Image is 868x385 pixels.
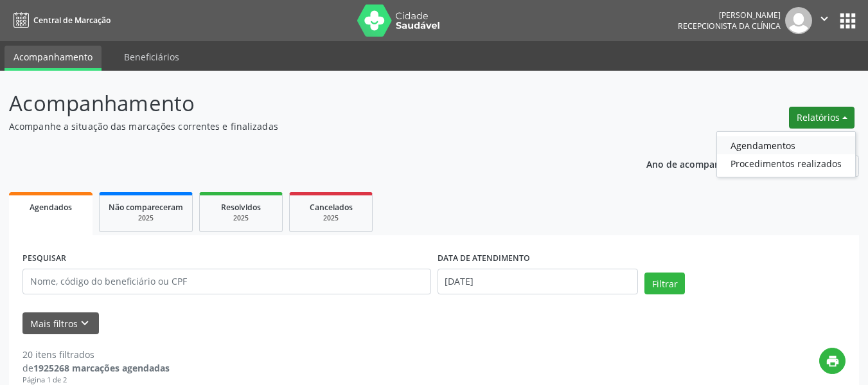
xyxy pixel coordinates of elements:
[785,7,812,34] img: img
[789,107,855,129] button: Relatórios
[22,361,170,375] div: de
[644,273,685,294] button: Filtrar
[22,249,66,269] label: PESQUISAR
[299,213,363,223] div: 2025
[33,15,111,26] span: Central de Marcação
[22,348,170,361] div: 20 itens filtrados
[209,213,273,223] div: 2025
[109,202,183,213] span: Não compareceram
[22,269,431,294] input: Nome, código do beneficiário ou CPF
[30,202,72,213] span: Agendados
[78,316,92,330] i: keyboard_arrow_down
[717,136,855,154] a: Agendamentos
[4,46,102,71] a: Acompanhamento
[716,131,856,177] ul: Relatórios
[9,10,111,31] a: Central de Marcação
[310,202,353,213] span: Cancelados
[109,213,183,223] div: 2025
[115,46,188,68] a: Beneficiários
[438,249,530,269] label: DATA DE ATENDIMENTO
[826,354,840,368] i: print
[33,362,170,374] strong: 1925268 marcações agendadas
[9,87,604,120] p: Acompanhamento
[837,10,859,32] button: apps
[717,154,855,172] a: Procedimentos realizados
[221,202,261,213] span: Resolvidos
[817,12,831,26] i: 
[646,156,760,172] p: Ano de acompanhamento
[438,269,639,294] input: Selecione um intervalo
[678,10,781,21] div: [PERSON_NAME]
[9,120,604,133] p: Acompanhe a situação das marcações correntes e finalizadas
[678,21,781,31] span: Recepcionista da clínica
[812,7,837,34] button: 
[22,312,99,335] button: Mais filtroskeyboard_arrow_down
[819,348,846,374] button: print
